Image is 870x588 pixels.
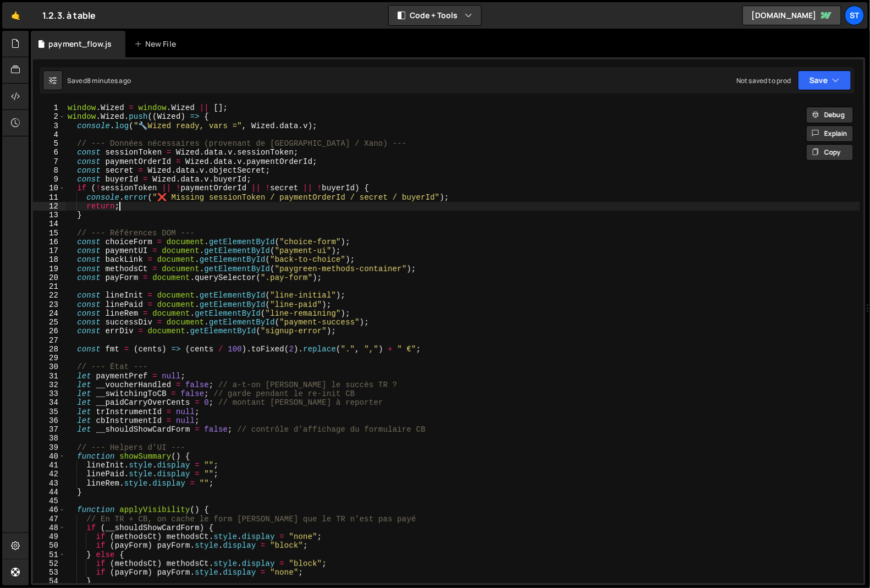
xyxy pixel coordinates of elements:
div: 41 [33,461,65,470]
div: 20 [33,273,65,282]
div: 38 [33,434,65,443]
div: 12 [33,202,65,211]
div: 27 [33,336,65,345]
div: 30 [33,362,65,371]
div: 10 [33,184,65,193]
div: 31 [33,372,65,381]
div: 49 [33,532,65,541]
div: 13 [33,211,65,219]
div: 25 [33,318,65,327]
button: Code + Tools [389,6,481,25]
div: 18 [33,255,65,264]
div: 8 minutes ago [87,76,131,85]
div: 2 [33,112,65,121]
div: 34 [33,398,65,407]
div: 28 [33,345,65,354]
div: 42 [33,470,65,479]
div: 51 [33,551,65,559]
a: [DOMAIN_NAME] [742,6,841,25]
div: 1.2.3. à table [42,9,96,22]
div: 48 [33,524,65,532]
div: 19 [33,265,65,273]
div: 44 [33,488,65,497]
div: 29 [33,354,65,362]
div: 52 [33,559,65,568]
button: Save [798,70,851,90]
button: Copy [806,144,854,161]
div: 50 [33,541,65,550]
div: 35 [33,408,65,416]
div: 33 [33,389,65,398]
div: New File [134,39,180,50]
div: 47 [33,515,65,524]
button: Explain [806,125,854,142]
div: 3 [33,122,65,130]
div: 39 [33,443,65,452]
div: 22 [33,291,65,300]
div: 11 [33,193,65,202]
div: 16 [33,238,65,246]
div: Not saved to prod [736,76,791,85]
div: 24 [33,309,65,318]
div: 8 [33,166,65,175]
div: 17 [33,246,65,255]
div: 36 [33,416,65,425]
div: 7 [33,157,65,166]
button: Debug [806,107,854,123]
div: 46 [33,505,65,514]
div: 4 [33,130,65,139]
div: 14 [33,219,65,228]
div: 54 [33,577,65,586]
div: 23 [33,300,65,309]
div: 5 [33,139,65,148]
div: 6 [33,148,65,157]
div: 26 [33,327,65,336]
div: 53 [33,568,65,577]
div: 15 [33,229,65,238]
div: 21 [33,282,65,291]
div: 45 [33,497,65,505]
a: 🤙 [2,2,29,29]
div: 43 [33,479,65,488]
div: 40 [33,452,65,461]
div: 9 [33,175,65,184]
div: 32 [33,381,65,389]
div: Saved [67,76,131,85]
div: 1 [33,103,65,112]
a: St [845,6,865,25]
div: payment_flow.js [48,39,112,50]
div: 37 [33,425,65,434]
